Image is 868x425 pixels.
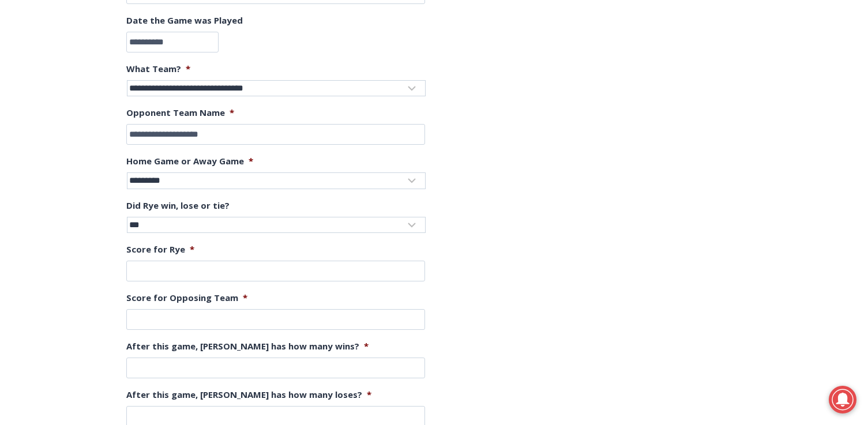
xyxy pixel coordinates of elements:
label: What Team? [126,63,190,75]
label: Score for Opposing Team [126,292,247,304]
div: "The first chef I interviewed talked about coming to [GEOGRAPHIC_DATA] from [GEOGRAPHIC_DATA] in ... [291,1,545,112]
label: Home Game or Away Game [126,156,253,167]
label: After this game, [PERSON_NAME] has how many loses? [126,389,371,401]
span: Intern @ [DOMAIN_NAME] [302,115,535,141]
label: Opponent Team Name [126,107,234,119]
label: Date the Game was Played [126,15,243,27]
label: After this game, [PERSON_NAME] has how many wins? [126,341,369,352]
a: Intern @ [DOMAIN_NAME] [277,112,559,144]
label: Did Rye win, lose or tie? [126,200,230,212]
label: Score for Rye [126,244,194,255]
